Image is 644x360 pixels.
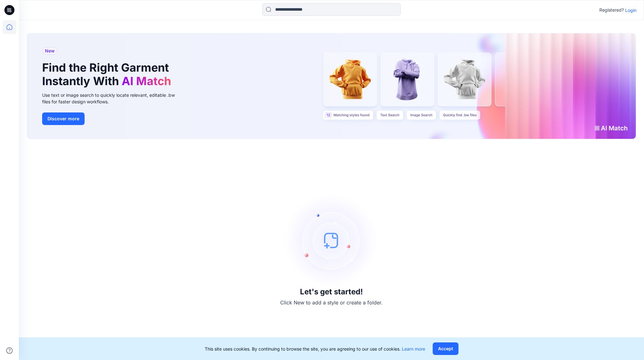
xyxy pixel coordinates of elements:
[402,346,425,352] a: Learn more
[42,92,184,105] div: Use text or image search to quickly locate relevant, editable .bw files for faster design workflows.
[205,346,425,352] p: This site uses cookies. By continuing to browse the site, you are agreeing to our use of cookies.
[300,287,363,296] h3: Let's get started!
[42,61,174,88] h1: Find the Right Garment Instantly With
[625,7,636,14] p: Login
[122,74,171,88] span: AI Match
[433,342,458,355] button: Accept
[284,193,379,287] img: empty-state-image.svg
[45,47,55,55] span: New
[280,299,383,306] p: Click New to add a style or create a folder.
[599,6,624,14] p: Registered?
[42,112,85,125] button: Discover more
